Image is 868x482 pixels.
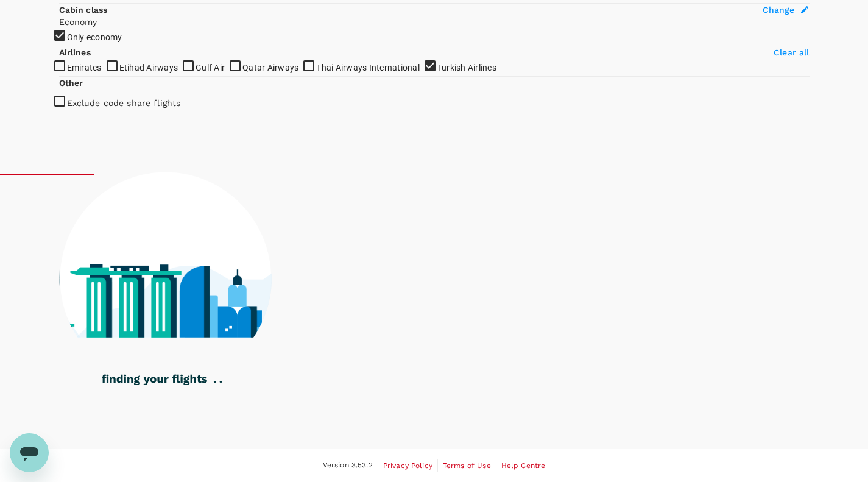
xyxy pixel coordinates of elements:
[383,459,432,472] a: Privacy Policy
[443,461,491,470] span: Terms of Use
[383,461,432,470] span: Privacy Policy
[501,461,546,470] span: Help Centre
[323,459,373,472] span: Version 3.53.2
[10,433,49,472] iframe: Button to launch messaging window
[443,459,491,472] a: Terms of Use
[102,375,207,386] g: finding your flights
[219,381,222,383] g: .
[501,459,546,472] a: Help Centre
[214,381,216,383] g: .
